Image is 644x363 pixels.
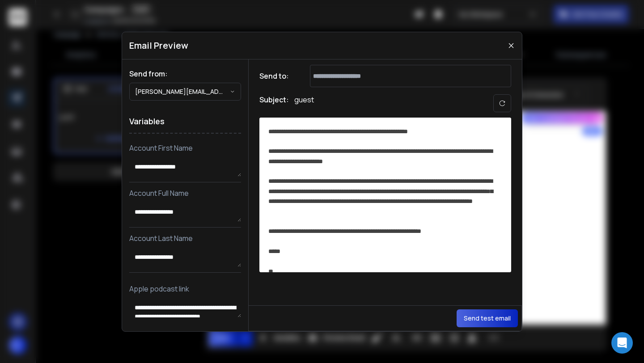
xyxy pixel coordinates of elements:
h1: Send from: [129,68,241,79]
h1: Send to: [259,71,295,81]
h1: Variables [129,110,241,134]
p: [PERSON_NAME][EMAIL_ADDRESS][DOMAIN_NAME] [135,87,230,96]
p: Account First Name [129,143,241,153]
p: guest [294,94,314,112]
p: Apple podcast link [129,283,241,294]
h1: Subject: [259,94,289,112]
p: Account Last Name [129,233,241,244]
button: Send test email [457,309,518,327]
div: Open Intercom Messenger [611,332,633,354]
h1: Email Preview [129,39,188,52]
p: Account Full Name [129,188,241,198]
